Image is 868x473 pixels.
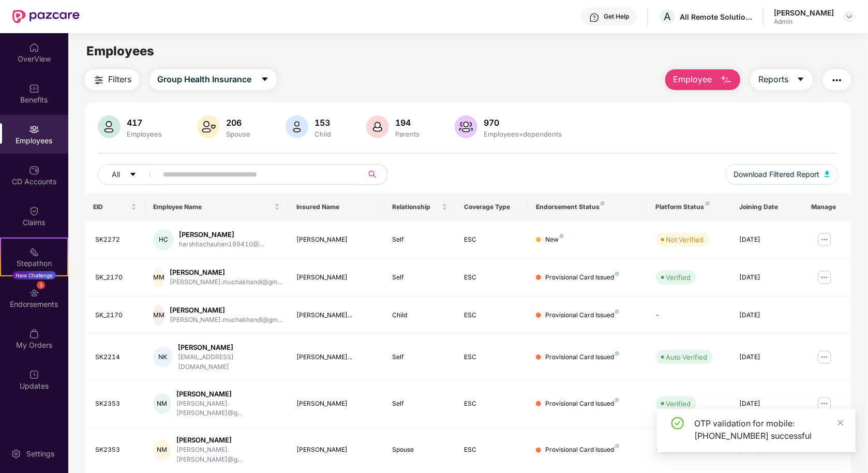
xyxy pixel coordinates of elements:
div: [DATE] [739,352,795,362]
div: [PERSON_NAME] [170,305,282,315]
img: svg+xml;base64,PHN2ZyBpZD0iSG9tZSIgeG1sbnM9Imh0dHA6Ly93d3cudzMub3JnLzIwMDAvc3ZnIiB3aWR0aD0iMjAiIG... [29,42,39,53]
button: search [362,164,388,185]
div: Stepathon [1,258,67,269]
th: Coverage Type [456,193,528,221]
img: svg+xml;base64,PHN2ZyBpZD0iQ0RfQWNjb3VudHMiIGRhdGEtbmFtZT0iQ0QgQWNjb3VudHMiIHhtbG5zPSJodHRwOi8vd3... [29,165,39,175]
td: - [648,297,731,334]
span: Employees [86,43,154,58]
div: [PERSON_NAME] [170,268,282,277]
div: Verified [666,272,691,283]
span: EID [93,203,129,211]
img: svg+xml;base64,PHN2ZyBpZD0iU2V0dGluZy0yMHgyMCIgeG1sbnM9Imh0dHA6Ly93d3cudzMub3JnLzIwMDAvc3ZnIiB3aW... [11,449,21,459]
span: Relationship [393,203,440,211]
div: Self [393,273,448,283]
div: [PERSON_NAME] [774,8,834,18]
img: svg+xml;base64,PHN2ZyBpZD0iTXlfT3JkZXJzIiBkYXRhLW5hbWU9Ik15IE9yZGVycyIgeG1sbnM9Imh0dHA6Ly93d3cudz... [29,329,39,339]
div: Spouse [224,130,252,138]
img: svg+xml;base64,PHN2ZyB4bWxucz0iaHR0cDovL3d3dy53My5vcmcvMjAwMC9zdmciIHdpZHRoPSI4IiBoZWlnaHQ9IjgiIH... [560,234,564,238]
img: svg+xml;base64,PHN2ZyB4bWxucz0iaHR0cDovL3d3dy53My5vcmcvMjAwMC9zdmciIHdpZHRoPSI4IiBoZWlnaHQ9IjgiIH... [601,201,605,205]
button: Download Filtered Report [725,164,838,185]
span: caret-down [797,75,805,84]
div: Settings [23,449,57,459]
div: [PERSON_NAME].muchakhandi@gm... [170,315,282,325]
div: Provisional Card Issued [545,399,619,409]
th: Employee Name [145,193,289,221]
div: Employees+dependents [482,130,564,138]
div: Child [393,311,448,320]
div: SK_2170 [95,273,137,283]
div: Endorsement Status [536,203,639,211]
div: Child [312,130,333,138]
div: [EMAIL_ADDRESS][DOMAIN_NAME] [178,352,280,372]
div: SK2353 [95,445,137,455]
div: ESC [464,235,519,245]
div: Self [393,352,448,362]
img: svg+xml;base64,PHN2ZyBpZD0iVXBkYXRlZCIgeG1sbnM9Imh0dHA6Ly93d3cudzMub3JnLzIwMDAvc3ZnIiB3aWR0aD0iMj... [29,369,39,380]
img: svg+xml;base64,PHN2ZyB4bWxucz0iaHR0cDovL3d3dy53My5vcmcvMjAwMC9zdmciIHdpZHRoPSI4IiBoZWlnaHQ9IjgiIH... [615,444,619,448]
div: ESC [464,352,519,362]
img: manageButton [816,349,833,365]
th: Relationship [384,193,456,221]
div: [PERSON_NAME].muchakhandi@gm... [170,277,282,287]
div: ESC [464,445,519,455]
div: [DATE] [739,311,795,320]
div: NM [153,440,171,461]
span: Filters [108,73,131,86]
div: [PERSON_NAME] [296,445,376,455]
div: [PERSON_NAME].[PERSON_NAME]@g... [176,445,280,465]
div: Parents [393,130,422,138]
div: [DATE] [739,235,795,245]
img: svg+xml;base64,PHN2ZyB4bWxucz0iaHR0cDovL3d3dy53My5vcmcvMjAwMC9zdmciIHhtbG5zOnhsaW5rPSJodHRwOi8vd3... [197,115,220,138]
div: Not Verified [666,234,704,245]
div: Employees [125,130,164,138]
div: SK2353 [95,399,137,409]
th: Manage [803,193,851,221]
img: svg+xml;base64,PHN2ZyB4bWxucz0iaHR0cDovL3d3dy53My5vcmcvMjAwMC9zdmciIHdpZHRoPSI4IiBoZWlnaHQ9IjgiIH... [615,309,619,314]
img: svg+xml;base64,PHN2ZyB4bWxucz0iaHR0cDovL3d3dy53My5vcmcvMjAwMC9zdmciIHdpZHRoPSI4IiBoZWlnaHQ9IjgiIH... [706,201,710,205]
div: SK2272 [95,235,137,245]
div: Verified [666,398,691,409]
img: svg+xml;base64,PHN2ZyBpZD0iRW5kb3JzZW1lbnRzIiB4bWxucz0iaHR0cDovL3d3dy53My5vcmcvMjAwMC9zdmciIHdpZH... [29,288,39,298]
img: svg+xml;base64,PHN2ZyB4bWxucz0iaHR0cDovL3d3dy53My5vcmcvMjAwMC9zdmciIHhtbG5zOnhsaW5rPSJodHRwOi8vd3... [455,115,477,138]
img: New Pazcare Logo [12,10,80,23]
div: [PERSON_NAME]... [296,311,376,320]
button: Reportscaret-down [751,69,813,90]
img: manageButton [816,395,833,412]
div: ESC [464,311,519,320]
span: close [837,419,844,426]
div: New [545,235,564,245]
div: [DATE] [739,399,795,409]
span: Reports [758,73,788,86]
span: Employee [673,73,712,86]
span: Employee Name [153,203,273,211]
th: Joining Date [731,193,803,221]
div: Provisional Card Issued [545,352,619,362]
div: [PERSON_NAME] [296,399,376,409]
div: 970 [482,117,564,128]
div: New Challenge [12,271,56,279]
div: [PERSON_NAME].[PERSON_NAME]@g... [176,399,280,419]
button: Employee [665,69,740,90]
img: svg+xml;base64,PHN2ZyB4bWxucz0iaHR0cDovL3d3dy53My5vcmcvMjAwMC9zdmciIHhtbG5zOnhsaW5rPSJodHRwOi8vd3... [98,115,121,138]
div: [PERSON_NAME] [176,389,280,399]
div: Get Help [604,12,629,21]
div: 153 [312,117,333,128]
div: ESC [464,399,519,409]
img: svg+xml;base64,PHN2ZyB4bWxucz0iaHR0cDovL3d3dy53My5vcmcvMjAwMC9zdmciIHdpZHRoPSIyNCIgaGVpZ2h0PSIyNC... [831,74,843,86]
th: Insured Name [288,193,384,221]
div: 194 [393,117,422,128]
div: Admin [774,18,834,26]
img: manageButton [816,269,833,286]
div: [PERSON_NAME] [179,230,264,240]
div: MM [153,305,164,326]
div: OTP validation for mobile: [PHONE_NUMBER] successful [694,417,843,442]
div: Provisional Card Issued [545,273,619,283]
img: svg+xml;base64,PHN2ZyB4bWxucz0iaHR0cDovL3d3dy53My5vcmcvMjAwMC9zdmciIHdpZHRoPSI4IiBoZWlnaHQ9IjgiIH... [615,351,619,356]
span: search [362,170,382,179]
img: svg+xml;base64,PHN2ZyB4bWxucz0iaHR0cDovL3d3dy53My5vcmcvMjAwMC9zdmciIHhtbG5zOnhsaW5rPSJodHRwOi8vd3... [366,115,389,138]
div: NM [153,393,171,414]
span: Group Health Insurance [157,73,251,86]
span: check-circle [671,417,684,430]
span: caret-down [129,171,137,179]
div: Auto Verified [666,352,708,362]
